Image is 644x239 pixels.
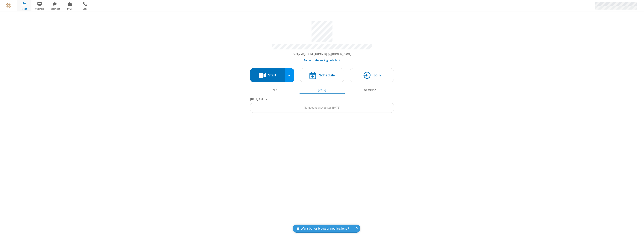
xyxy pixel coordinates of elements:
[304,106,340,109] span: No meetings scheduled [DATE]
[17,7,31,10] span: Meet
[250,19,394,63] section: Account details
[304,58,340,63] button: Audio conferencing details
[350,68,394,82] button: Join
[250,97,268,101] span: [DATE] 4:21 PM
[250,97,394,113] section: Today's Meetings
[293,52,351,56] button: Copy my meeting room linkCopy my meeting room link
[300,68,344,82] button: Schedule
[373,73,381,77] h4: Join
[293,52,351,56] span: Copy my meeting room link
[250,68,285,82] button: Start
[285,68,294,82] div: Start conference options
[78,7,92,10] span: Calls
[33,7,47,10] span: Webinars
[63,7,77,10] span: Drive
[300,86,345,93] button: [DATE]
[48,7,62,10] span: Team Chat
[268,73,276,77] h4: Start
[319,73,335,77] h4: Schedule
[635,229,641,236] iframe: Chat
[301,226,349,231] span: Want better browser notifications?
[6,3,11,8] img: QA Selenium DO NOT DELETE OR CHANGE
[252,86,297,93] button: Past
[347,86,393,93] button: Upcoming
